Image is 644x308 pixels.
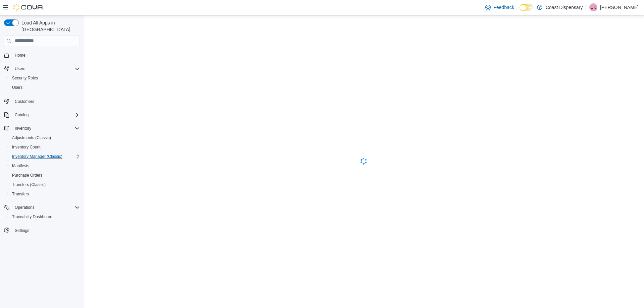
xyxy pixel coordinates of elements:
[12,227,32,235] a: Settings
[7,133,83,142] button: Adjustments (Classic)
[15,228,29,233] span: Settings
[7,189,83,199] button: Transfers
[12,226,80,235] span: Settings
[1,50,83,60] button: Home
[12,65,28,73] button: Users
[9,143,80,151] span: Inventory Count
[1,124,83,133] button: Inventory
[12,124,34,132] button: Inventory
[12,173,43,178] span: Purchase Orders
[585,3,587,11] p: |
[12,163,29,169] span: Manifests
[9,143,43,151] a: Inventory Count
[483,1,517,14] a: Feedback
[12,111,80,119] span: Catalog
[1,96,83,106] button: Customers
[9,152,80,161] span: Inventory Manager (Classic)
[7,152,83,161] button: Inventory Manager (Classic)
[7,83,83,92] button: Users
[12,51,80,59] span: Home
[12,65,80,73] span: Users
[591,3,596,11] span: CK
[7,171,83,180] button: Purchase Orders
[9,83,80,91] span: Users
[9,213,80,221] span: Traceabilty Dashboard
[520,4,534,11] input: Dark Mode
[12,191,29,197] span: Transfers
[7,73,83,83] button: Security Roles
[12,144,41,150] span: Inventory Count
[9,162,80,170] span: Manifests
[12,97,80,105] span: Customers
[589,3,597,11] div: Charles Keenum
[15,99,34,104] span: Customers
[9,171,45,179] a: Purchase Orders
[12,111,31,119] button: Catalog
[12,51,28,59] a: Home
[9,190,32,198] a: Transfers
[493,4,514,11] span: Feedback
[1,110,83,120] button: Catalog
[9,152,65,161] a: Inventory Manager (Classic)
[9,171,80,179] span: Purchase Orders
[7,212,83,222] button: Traceabilty Dashboard
[9,162,32,170] a: Manifests
[9,181,80,189] span: Transfers (Classic)
[9,213,55,221] a: Traceabilty Dashboard
[13,4,44,11] img: Cova
[1,203,83,212] button: Operations
[9,83,25,91] a: Users
[12,203,80,211] span: Operations
[12,75,38,81] span: Security Roles
[9,74,41,82] a: Security Roles
[12,85,22,90] span: Users
[9,190,80,198] span: Transfers
[15,205,35,210] span: Operations
[12,124,80,132] span: Inventory
[1,64,83,73] button: Users
[9,181,48,189] a: Transfers (Classic)
[15,126,31,131] span: Inventory
[1,226,83,235] button: Settings
[15,66,25,71] span: Users
[4,48,80,253] nav: Complex example
[12,182,46,187] span: Transfers (Classic)
[7,142,83,152] button: Inventory Count
[9,74,80,82] span: Security Roles
[9,134,54,142] a: Adjustments (Classic)
[7,161,83,171] button: Manifests
[15,112,29,118] span: Catalog
[600,3,639,11] p: [PERSON_NAME]
[7,180,83,189] button: Transfers (Classic)
[9,134,80,142] span: Adjustments (Classic)
[546,3,583,11] p: Coast Dispensary
[19,19,80,33] span: Load All Apps in [GEOGRAPHIC_DATA]
[12,214,52,220] span: Traceabilty Dashboard
[15,53,25,58] span: Home
[12,203,37,211] button: Operations
[12,135,51,140] span: Adjustments (Classic)
[12,98,37,106] a: Customers
[12,154,62,159] span: Inventory Manager (Classic)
